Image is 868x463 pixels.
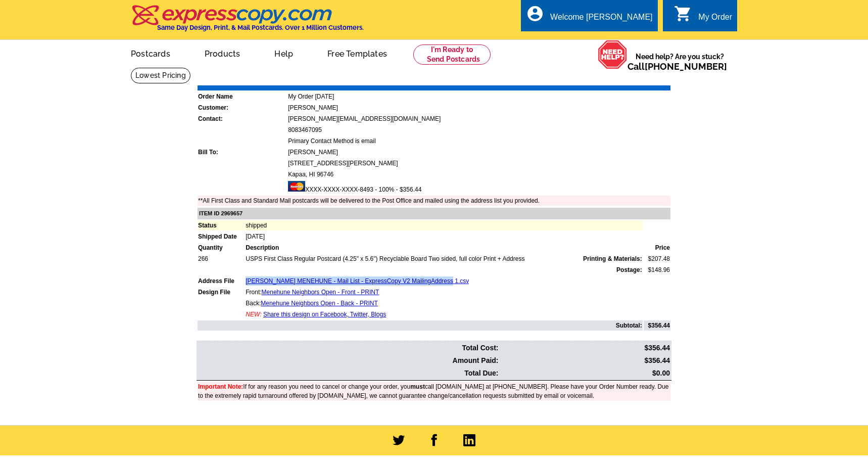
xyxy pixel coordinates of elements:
td: shipped [245,220,643,230]
span: Call [628,61,727,72]
td: If for any reason you need to cancel or change your order, you call [DOMAIN_NAME] at [PHONE_NUMBE... [198,382,670,401]
a: shopping_cart My Order [674,11,732,24]
td: 8083467095 [287,125,670,135]
img: mast.gif [288,181,305,192]
a: Share this design on Facebook, Twitter, Blogs [263,311,386,318]
td: Quantity [198,243,244,253]
a: [PERSON_NAME] MENEHUNE - Mail List - ExpressCopy V2 MailingAddress 1.csv [246,277,469,285]
td: Bill To: [198,147,286,157]
td: Total Cost: [198,342,499,354]
td: 266 [198,254,244,264]
td: Price [644,243,670,253]
td: Order Name [198,91,286,102]
iframe: LiveChat chat widget [666,228,868,463]
td: Back: [245,298,643,308]
b: must [410,383,425,390]
td: Design File [198,287,244,297]
td: Status [198,220,244,230]
a: Same Day Design, Print, & Mail Postcards. Over 1 Million Customers. [131,12,364,31]
td: Total Due: [198,367,499,379]
td: [PERSON_NAME][EMAIL_ADDRESS][DOMAIN_NAME] [287,114,670,124]
td: Contact: [198,114,286,124]
td: XXXX-XXXX-XXXX-8493 - 100% - $356.44 [287,180,670,195]
span: Printing & Materials: [583,254,642,263]
font: Important Note: [198,383,243,390]
td: Description [245,243,643,253]
h4: Same Day Design, Print, & Mail Postcards. Over 1 Million Customers. [157,24,364,31]
span: NEW: [246,311,261,318]
td: $148.96 [644,265,670,275]
a: Help [258,41,309,65]
td: USPS First Class Regular Postcard (4.25" x 5.6") Recyclable Board Two sided, full color Print + A... [245,254,643,264]
img: help [598,40,628,69]
div: Welcome [PERSON_NAME] [550,13,652,27]
td: $356.44 [644,320,670,331]
span: Need help? Are you stuck? [628,52,732,72]
td: Subtotal: [198,320,643,331]
i: account_circle [526,5,544,23]
strong: Postage: [616,266,642,273]
td: Kapaa, HI 96746 [287,169,670,179]
td: Front: [245,287,643,297]
td: Amount Paid: [198,355,499,366]
td: $0.00 [500,367,670,379]
a: Menehune Neighbors Open - Back - PRINT [261,300,377,307]
a: Free Templates [311,41,403,65]
td: [PERSON_NAME] [287,103,670,113]
td: Address File [198,276,244,286]
td: ITEM ID 2969657 [198,208,670,219]
td: Shipped Date [198,231,244,242]
a: Postcards [115,41,186,65]
td: [STREET_ADDRESS][PERSON_NAME] [287,158,670,168]
a: Menehune Neighbors Open - Front - PRINT [262,289,379,296]
td: $356.44 [500,342,670,354]
td: Primary Contact Method is email [287,136,670,146]
td: Customer: [198,103,286,113]
td: **All First Class and Standard Mail postcards will be delivered to the Post Office and mailed usi... [198,196,670,206]
div: My Order [698,13,732,27]
td: [DATE] [245,231,643,242]
a: [PHONE_NUMBER] [645,61,727,72]
td: $207.48 [644,254,670,264]
a: Products [188,41,257,65]
td: My Order [DATE] [287,91,670,102]
td: $356.44 [500,355,670,366]
i: shopping_cart [674,5,692,23]
td: [PERSON_NAME] [287,147,670,157]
